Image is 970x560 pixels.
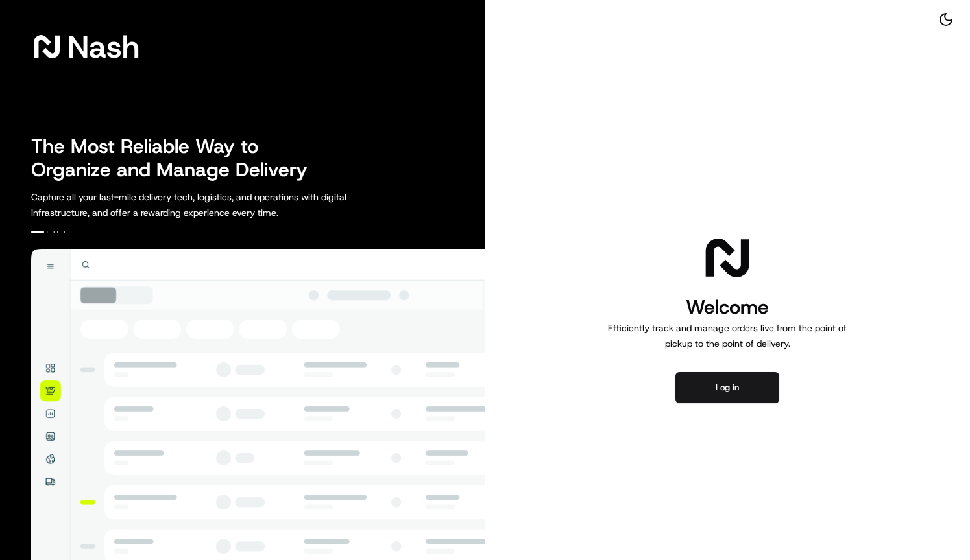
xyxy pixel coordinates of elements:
[31,135,322,181] h2: The Most Reliable Way to Organize and Manage Delivery
[31,189,405,220] p: Capture all your last-mile delivery tech, logistics, and operations with digital infrastructure, ...
[603,294,852,320] h1: Welcome
[67,34,139,60] span: Nash
[603,320,852,351] p: Efficiently track and manage orders live from the point of pickup to the point of delivery.
[675,372,779,403] button: Log in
